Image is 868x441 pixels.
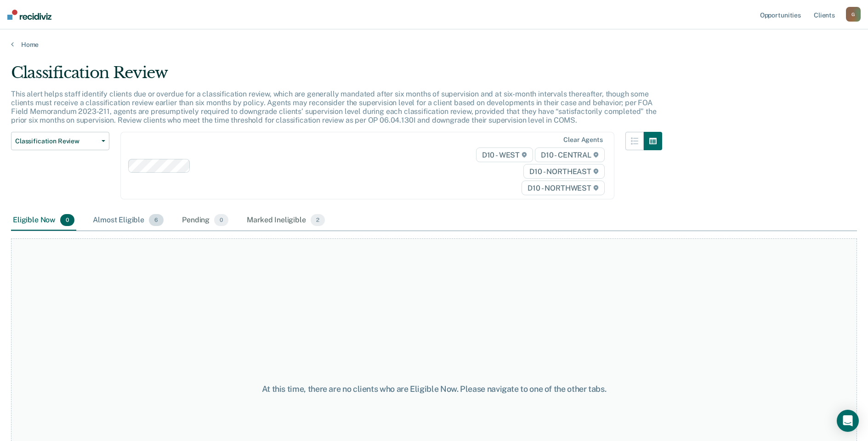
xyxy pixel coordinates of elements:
[837,410,859,432] div: Open Intercom Messenger
[311,214,325,226] span: 2
[11,132,109,150] button: Classification Review
[11,90,657,125] p: This alert helps staff identify clients due or overdue for a classification review, which are gen...
[60,214,74,226] span: 0
[563,136,602,144] div: Clear agents
[214,214,228,226] span: 0
[522,181,604,195] span: D10 - NORTHWEST
[91,210,165,231] div: Almost Eligible6
[7,10,51,20] img: Recidiviz
[476,147,533,162] span: D10 - WEST
[223,384,646,394] div: At this time, there are no clients who are Eligible Now. Please navigate to one of the other tabs.
[15,137,98,145] span: Classification Review
[149,214,164,226] span: 6
[535,147,605,162] span: D10 - CENTRAL
[523,164,604,179] span: D10 - NORTHEAST
[11,63,662,90] div: Classification Review
[11,210,76,231] div: Eligible Now0
[11,40,857,49] a: Home
[180,210,230,231] div: Pending0
[846,7,861,22] button: G
[245,210,327,231] div: Marked Ineligible2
